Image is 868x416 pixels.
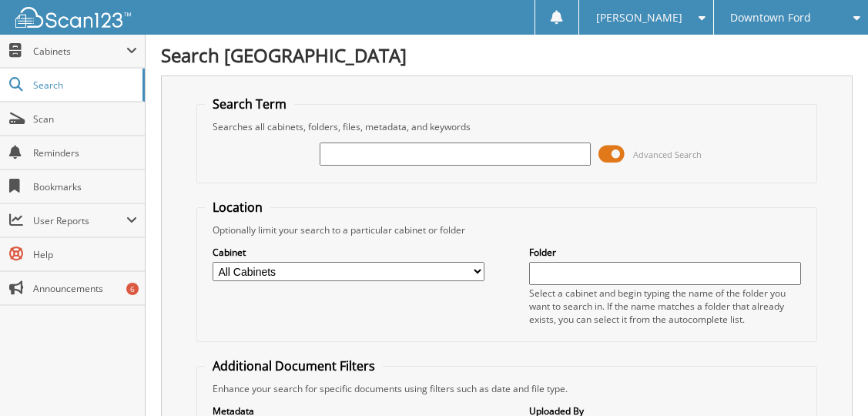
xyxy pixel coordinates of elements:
[529,287,801,326] div: Select a cabinet and begin typing the name of the folder you want to search in. If the name match...
[33,248,137,261] span: Help
[205,120,809,133] div: Searches all cabinets, folders, files, metadata, and keywords
[633,149,702,160] span: Advanced Search
[33,112,137,126] span: Scan
[33,146,137,159] span: Reminders
[205,96,294,112] legend: Search Term
[161,42,853,68] h1: Search [GEOGRAPHIC_DATA]
[205,357,383,374] legend: Additional Document Filters
[205,223,809,237] div: Optionally limit your search to a particular cabinet or folder
[205,199,270,216] legend: Location
[33,214,126,227] span: User Reports
[126,283,139,295] div: 6
[205,382,809,395] div: Enhance your search for specific documents using filters such as date and file type.
[730,13,811,22] span: Downtown Ford
[529,246,801,259] label: Folder
[33,180,137,193] span: Bookmarks
[33,79,135,92] span: Search
[596,13,682,22] span: [PERSON_NAME]
[33,282,137,295] span: Announcements
[213,246,484,259] label: Cabinet
[33,45,126,58] span: Cabinets
[15,7,131,28] img: scan123-logo-white.svg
